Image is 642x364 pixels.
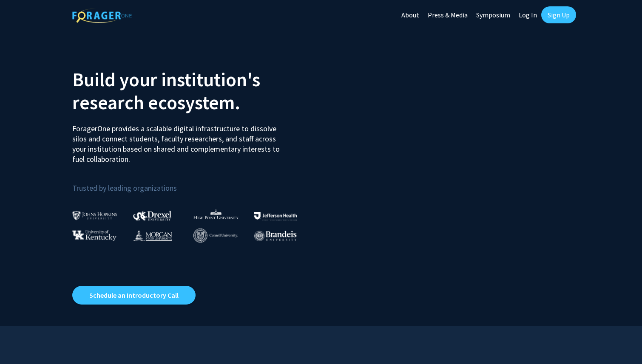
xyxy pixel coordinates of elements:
img: Morgan State University [133,230,172,241]
img: University of Kentucky [72,230,116,241]
img: Johns Hopkins University [72,211,117,220]
h2: Build your institution's research ecosystem. [72,68,315,114]
img: Drexel University [133,211,171,220]
img: Brandeis University [254,231,297,241]
img: ForagerOne Logo [72,8,132,23]
img: Thomas Jefferson University [254,212,297,220]
a: Sign Up [541,6,576,23]
p: Trusted by leading organizations [72,171,315,195]
img: High Point University [193,209,239,219]
img: Cornell University [193,229,238,243]
p: ForagerOne provides a scalable digital infrastructure to dissolve silos and connect students, fac... [72,117,286,164]
a: Opens in a new tab [72,286,196,305]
